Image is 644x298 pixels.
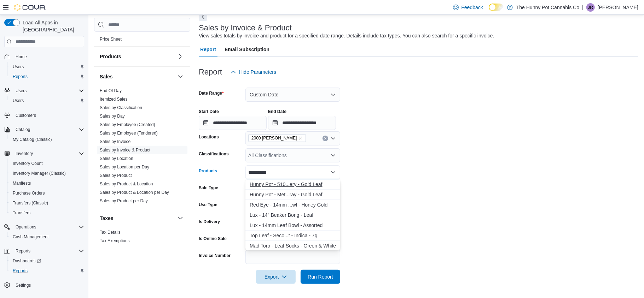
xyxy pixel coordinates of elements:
[268,109,286,114] label: End Date
[10,209,84,217] span: Transfers
[13,190,45,196] span: Purchase Orders
[588,3,593,12] span: JR
[13,180,31,186] span: Manifests
[94,35,190,46] div: Pricing
[268,116,336,130] input: Press the down key to open a popover containing a calendar.
[250,242,336,249] div: Mad Toro - Leaf Socks - Green & White
[10,199,84,207] span: Transfers (Classic)
[489,11,489,11] span: Dark Mode
[330,136,336,141] button: Open list of options
[13,53,30,61] a: Home
[100,238,130,244] span: Tax Exemptions
[100,190,169,195] a: Sales by Product & Location per Day
[13,64,24,70] span: Users
[10,169,69,178] a: Inventory Manager (Classic)
[100,73,113,80] h3: Sales
[100,37,122,42] a: Price Sheet
[250,222,336,229] div: Lux - 14mm Leaf Bowl - Assorted
[100,73,175,80] button: Sales
[330,169,336,175] button: Close list of options
[199,134,219,140] label: Locations
[100,165,149,169] a: Sales by Location per Day
[245,220,340,231] button: Lux - 14mm Leaf Bowl - Assorted
[248,134,306,142] span: 2000 Appleby
[13,258,41,264] span: Dashboards
[10,189,48,197] a: Purchase Orders
[100,122,155,127] span: Sales by Employee (Created)
[10,159,84,168] span: Inventory Count
[13,268,28,274] span: Reports
[489,4,504,11] input: Dark Mode
[330,153,336,158] button: Open list of options
[100,53,175,60] button: Products
[10,257,44,265] a: Dashboards
[462,4,483,11] span: Feedback
[245,200,340,210] button: Red Eye - 14mm Big Leaf Cone Bowl - Honey Gold
[16,113,36,118] span: Customers
[1,125,87,135] button: Catalog
[250,201,336,208] div: Red Eye - 14mm ...wl - Honey Gold
[250,232,336,239] div: Top Leaf - Seco...t - Indica - 7g
[16,127,30,132] span: Catalog
[100,105,142,110] a: Sales by Classification
[13,137,52,142] span: My Catalog (Classic)
[10,96,84,105] span: Users
[13,281,34,290] a: Settings
[10,267,84,275] span: Reports
[7,96,87,106] button: Users
[10,233,84,241] span: Cash Management
[100,238,130,243] a: Tax Exemptions
[1,86,87,96] button: Users
[13,125,84,134] span: Catalog
[10,179,84,187] span: Manifests
[7,266,87,276] button: Reports
[13,161,43,166] span: Inventory Count
[199,168,217,174] label: Products
[14,4,46,11] img: Cova
[100,230,121,235] a: Tax Details
[100,114,125,119] a: Sales by Day
[7,208,87,218] button: Transfers
[13,247,84,255] span: Reports
[100,156,133,161] span: Sales by Location
[100,139,130,144] a: Sales by Invoice
[7,198,87,208] button: Transfers (Classic)
[13,111,84,119] span: Customers
[1,246,87,256] button: Reports
[199,116,267,130] input: Press the down key to open a popover containing a calendar.
[176,52,185,61] button: Products
[199,202,217,208] label: Use Type
[13,247,33,255] button: Reports
[199,253,231,258] label: Invoice Number
[245,241,340,251] button: Mad Toro - Leaf Socks - Green & White
[100,53,121,60] h3: Products
[250,181,336,188] div: Hunny Pot - 510...ery - Gold Leaf
[100,181,153,187] span: Sales by Product & Location
[450,0,486,14] a: Feedback
[245,179,340,190] button: Hunny Pot - 510 Draw Battery - Gold Leaf
[100,198,148,203] a: Sales by Product per Day
[13,52,84,61] span: Home
[100,190,169,195] span: Sales by Product & Location per Day
[100,131,158,136] a: Sales by Employee (Tendered)
[199,236,227,242] label: Is Online Sale
[7,168,87,178] button: Inventory Manager (Classic)
[7,72,87,82] button: Reports
[100,156,133,161] a: Sales by Location
[10,169,84,178] span: Inventory Manager (Classic)
[7,256,87,266] a: Dashboards
[100,148,150,153] a: Sales by Invoice & Product
[516,3,579,12] p: The Hunny Pot Cannabis Co
[250,211,336,219] div: Lux - 14" Beaker Bong - Leaf
[100,173,132,178] a: Sales by Product
[245,231,340,241] button: Top Leaf - Second Breakfast - Indica - 7g
[7,188,87,198] button: Purchase Orders
[100,97,128,102] a: Itemized Sales
[10,267,30,275] a: Reports
[13,281,84,290] span: Settings
[100,88,122,93] a: End Of Day
[13,200,48,206] span: Transfers (Classic)
[100,36,122,42] span: Price Sheet
[16,224,36,230] span: Operations
[176,214,185,222] button: Taxes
